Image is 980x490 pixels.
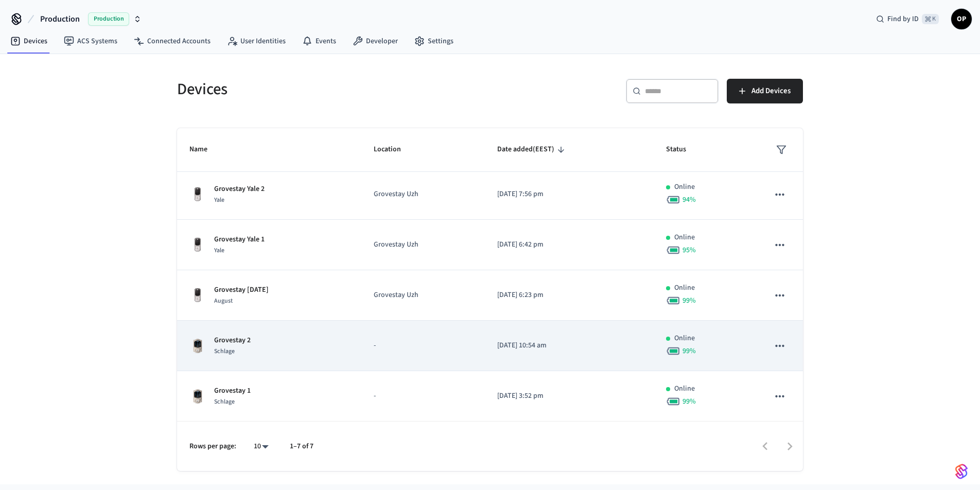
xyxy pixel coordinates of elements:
[56,32,126,50] a: ACS Systems
[682,245,696,255] span: 95 %
[344,32,406,50] a: Developer
[189,388,206,405] img: Schlage Sense Smart Deadbolt with Camelot Trim, Front
[189,441,236,452] p: Rows per page:
[40,13,80,25] span: Production
[868,10,947,28] div: Find by ID⌘ K
[214,184,265,195] p: Grovestay Yale 2
[497,142,568,157] span: Date added(EEST)
[214,246,224,255] span: Yale
[374,142,414,157] span: Location
[177,79,484,100] h5: Devices
[214,234,265,245] p: Grovestay Yale 1
[674,333,695,344] p: Online
[189,287,206,304] img: Yale Assure Touchscreen Wifi Smart Lock, Satin Nickel, Front
[682,346,696,356] span: 99 %
[214,335,251,346] p: Grovestay 2
[682,195,696,205] span: 94 %
[214,397,235,406] span: Schlage
[374,189,472,200] p: Grovestay Uzh
[214,386,251,396] p: Grovestay 1
[374,239,472,250] p: Grovestay Uzh
[374,290,472,301] p: Grovestay Uzh
[497,290,641,301] p: [DATE] 6:23 pm
[682,295,696,306] span: 99 %
[674,283,695,293] p: Online
[497,189,641,200] p: [DATE] 7:56 pm
[497,239,641,250] p: [DATE] 6:42 pm
[751,84,791,98] span: Add Devices
[682,396,696,407] span: 99 %
[497,391,641,401] p: [DATE] 3:52 pm
[219,32,294,50] a: User Identities
[214,196,224,204] span: Yale
[249,439,273,454] div: 10
[290,441,313,452] p: 1–7 of 7
[952,10,971,28] span: OP
[674,383,695,394] p: Online
[674,232,695,243] p: Online
[214,347,235,356] span: Schlage
[189,142,221,157] span: Name
[955,463,968,480] img: SeamLogoGradient.69752ec5.svg
[189,186,206,203] img: Yale Assure Touchscreen Wifi Smart Lock, Satin Nickel, Front
[727,79,803,103] button: Add Devices
[666,142,699,157] span: Status
[497,340,641,351] p: [DATE] 10:54 am
[887,14,919,24] span: Find by ID
[189,338,206,354] img: Schlage Sense Smart Deadbolt with Camelot Trim, Front
[374,391,472,401] p: -
[922,14,939,24] span: ⌘ K
[88,12,129,26] span: Production
[2,32,56,50] a: Devices
[126,32,219,50] a: Connected Accounts
[214,296,233,305] span: August
[294,32,344,50] a: Events
[374,340,472,351] p: -
[177,28,803,422] table: sticky table
[951,9,972,29] button: OP
[189,237,206,253] img: Yale Assure Touchscreen Wifi Smart Lock, Satin Nickel, Front
[214,285,269,295] p: Grovestay [DATE]
[674,182,695,192] p: Online
[406,32,462,50] a: Settings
